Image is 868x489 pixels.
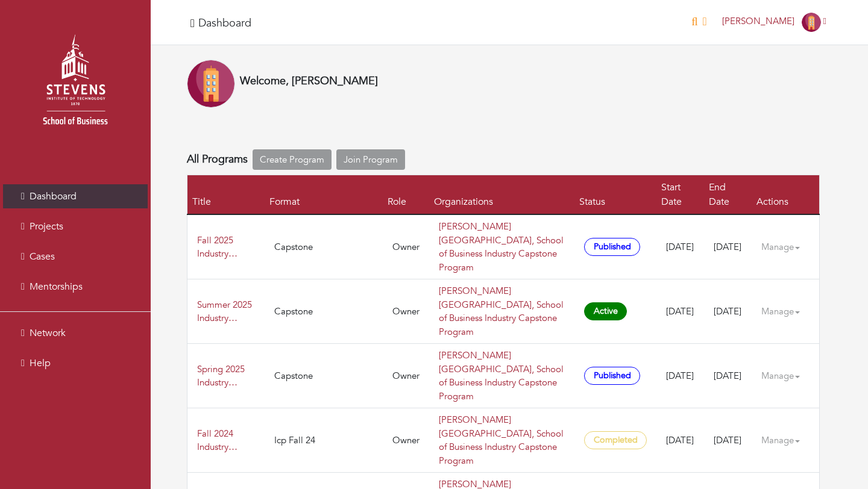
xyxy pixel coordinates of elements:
td: [DATE] [656,344,704,408]
td: Owner [383,214,429,279]
span: Dashboard [30,190,77,203]
th: End Date [704,175,751,215]
a: [PERSON_NAME][GEOGRAPHIC_DATA], School of Business Industry Capstone Program [439,414,564,467]
th: Role [383,175,429,215]
span: Network [30,326,66,340]
td: Owner [383,344,429,408]
a: Projects [3,214,148,238]
a: Manage [761,235,810,259]
td: Icp Fall 24 [265,408,383,473]
a: Manage [761,300,810,323]
img: stevens_logo.png [12,21,139,148]
th: Start Date [656,175,704,215]
a: Fall 2025 Industry Capstone Program [197,234,255,261]
a: Mentorships [3,275,148,299]
td: Capstone [265,279,383,344]
img: Company-Icon-7f8a26afd1715722aa5ae9dc11300c11ceeb4d32eda0db0d61c21d11b95ecac6.png [187,60,235,108]
span: Published [584,238,640,257]
span: Help [30,357,51,370]
th: Status [574,175,656,215]
img: Company-Icon-7f8a26afd1715722aa5ae9dc11300c11ceeb4d32eda0db0d61c21d11b95ecac6.png [802,13,821,32]
td: [DATE] [656,408,704,473]
a: Network [3,321,148,345]
td: Capstone [265,214,383,279]
span: [PERSON_NAME] [722,15,794,27]
span: Active [584,302,627,321]
td: [DATE] [704,214,751,279]
h4: Dashboard [198,17,251,30]
a: Dashboard [3,184,148,208]
a: Create Program [253,149,332,170]
span: Published [584,367,640,385]
a: Cases [3,244,148,269]
a: Summer 2025 Industry Capstone Program [197,298,255,325]
td: [DATE] [704,279,751,344]
a: Help [3,351,148,375]
th: Organizations [429,175,575,215]
h4: All Programs [187,153,248,166]
a: Spring 2025 Industry Capstone Program [197,363,255,390]
a: Manage [761,429,810,452]
a: [PERSON_NAME][GEOGRAPHIC_DATA], School of Business Industry Capstone Program [439,285,564,338]
span: Completed [584,431,647,450]
a: [PERSON_NAME] [717,15,832,27]
h4: Welcome, [PERSON_NAME] [240,75,378,88]
td: [DATE] [656,214,704,279]
td: [DATE] [656,279,704,344]
a: Join Program [336,149,405,170]
a: [PERSON_NAME][GEOGRAPHIC_DATA], School of Business Industry Capstone Program [439,349,564,402]
td: Owner [383,279,429,344]
a: Manage [761,364,810,388]
span: Mentorships [30,280,83,293]
td: [DATE] [704,344,751,408]
td: Capstone [265,344,383,408]
span: Projects [30,220,63,233]
a: [PERSON_NAME][GEOGRAPHIC_DATA], School of Business Industry Capstone Program [439,220,564,273]
td: Owner [383,408,429,473]
th: Format [265,175,383,215]
span: Cases [30,250,55,263]
td: [DATE] [704,408,751,473]
th: Title [187,175,265,215]
a: Fall 2024 Industry Capstone Program [197,427,255,454]
th: Actions [752,175,820,215]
